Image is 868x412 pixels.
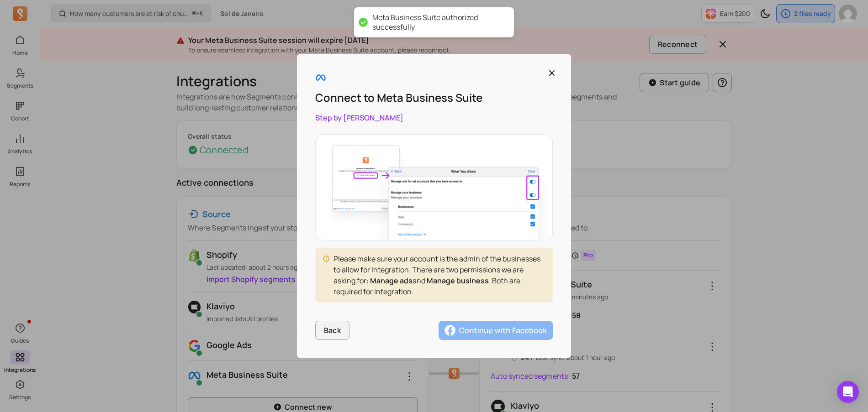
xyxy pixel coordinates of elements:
div: Meta Business Suite authorized successfully [372,13,505,32]
img: meta business suite button [439,321,553,340]
button: Back [315,321,349,340]
a: Step by [PERSON_NAME] [315,113,403,123]
span: Manage ads [370,276,413,286]
span: Manage business [427,276,489,286]
p: Connect to Meta Business Suite [315,90,553,105]
img: facebook [315,72,326,83]
div: Open Intercom Messenger [837,381,859,403]
div: Please make sure your account is the admin of the businesses to allow for Integration. There are ... [333,253,545,297]
img: Meta integration [316,135,552,240]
